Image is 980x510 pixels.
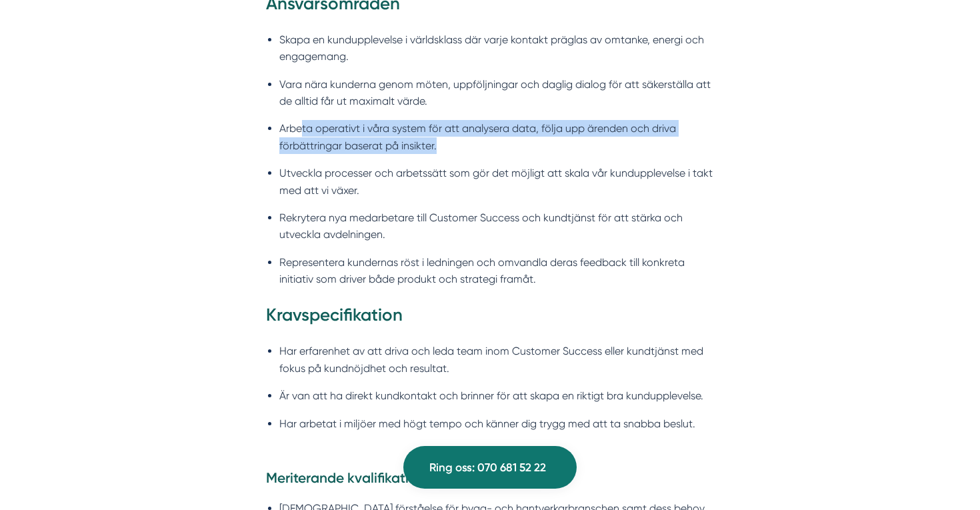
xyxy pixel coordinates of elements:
[279,120,714,154] li: Arbeta operativt i våra system för att analysera data, följa upp ärenden och driva förbättringar ...
[279,209,714,243] li: Rekrytera nya medarbetare till Customer Success och kundtjänst för att stärka och utveckla avdeln...
[279,343,714,377] li: Har erfarenhet av att driva och leda team inom Customer Success eller kundtjänst med fokus på kun...
[279,76,714,110] li: Vara nära kunderna genom möten, uppföljningar och daglig dialog för att säkerställa att de alltid...
[279,415,714,432] li: Har arbetat i miljöer med högt tempo och känner dig trygg med att ta snabba beslut.
[279,31,714,65] li: Skapa en kundupplevelse i världsklass där varje kontakt präglas av omtanke, energi och engagemang.
[403,446,577,489] a: Ring oss: 070 681 52 22
[429,459,546,477] span: Ring oss: 070 681 52 22
[279,165,714,199] li: Utveckla processer och arbetssätt som gör det möjligt att skala vår kundupplevelse i takt med att...
[279,387,714,404] li: Är van att ha direkt kundkontakt och brinner för att skapa en riktigt bra kundupplevelse.
[266,303,714,334] h3: Kravspecifikation
[266,468,714,492] h4: Meriterande kvalifikationer
[279,254,714,288] li: Representera kundernas röst i ledningen och omvandla deras feedback till konkreta initiativ som d...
